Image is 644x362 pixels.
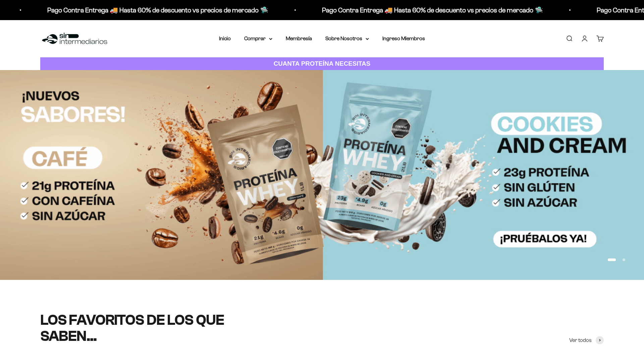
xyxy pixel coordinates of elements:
[40,57,604,70] a: CUANTA PROTEÍNA NECESITAS
[244,34,272,43] summary: Comprar
[219,36,231,41] a: Inicio
[35,5,256,15] p: Pago Contra Entrega 🚚 Hasta 60% de descuento vs precios de mercado 🛸
[286,36,312,41] a: Membresía
[569,336,592,345] span: Ver todos
[569,336,604,345] a: Ver todos
[274,60,371,67] strong: CUANTA PROTEÍNA NECESITAS
[382,36,425,41] a: Ingreso Miembros
[325,34,369,43] summary: Sobre Nosotros
[310,5,531,15] p: Pago Contra Entrega 🚚 Hasta 60% de descuento vs precios de mercado 🛸
[40,312,224,344] split-lines: LOS FAVORITOS DE LOS QUE SABEN...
